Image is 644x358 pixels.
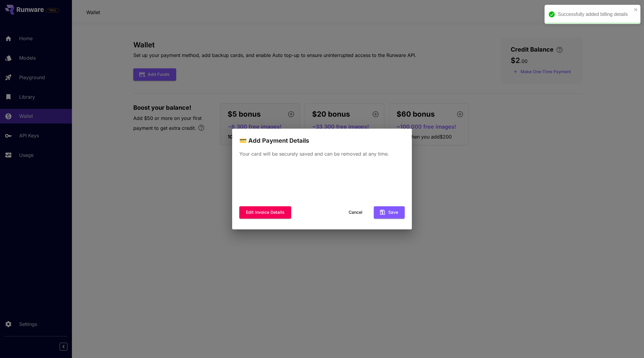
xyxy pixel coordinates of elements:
button: Edit invoice details [239,206,291,219]
button: close [634,7,638,12]
h2: 💳 Add Payment Details [232,129,412,145]
iframe: Secure payment input frame [238,163,406,203]
p: Your card will be securely saved and can be removed at any time. [239,150,405,157]
button: Cancel [342,206,369,219]
button: Save [374,206,405,219]
div: Successfully added billing details [558,11,632,18]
